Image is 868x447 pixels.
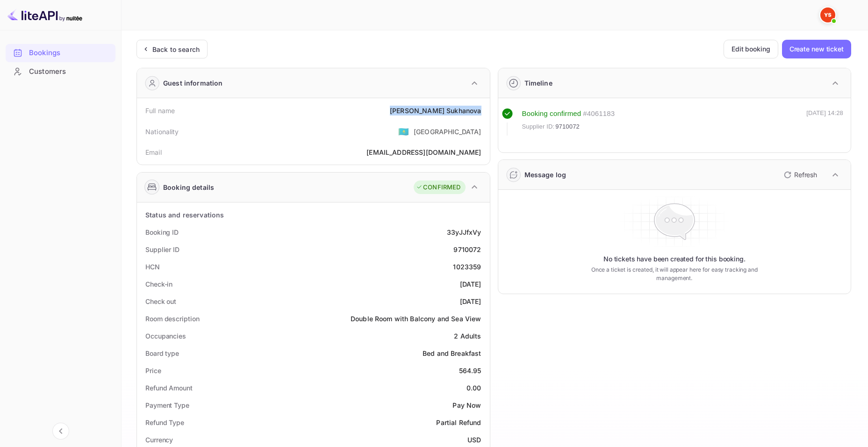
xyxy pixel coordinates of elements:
[398,123,409,140] span: United States
[459,366,481,375] div: 564.95
[145,210,224,220] div: Status and reservations
[152,44,200,54] div: Back to search
[6,44,115,62] div: Bookings
[145,331,186,341] div: Occupancies
[782,40,851,58] button: Create new ticket
[163,182,214,192] div: Booking details
[29,66,111,77] div: Customers
[522,122,555,131] span: Supplier ID:
[794,170,817,180] p: Refresh
[29,48,111,58] div: Bookings
[524,78,552,88] div: Timeline
[145,383,193,393] div: Refund Amount
[436,418,481,427] div: Partial Refund
[603,254,746,264] p: No tickets have been created for this booking.
[423,348,481,358] div: Bed and Breakfast
[145,227,179,237] div: Booking ID
[6,63,115,80] a: Customers
[163,78,223,88] div: Guest information
[6,63,115,81] div: Customers
[414,127,481,137] div: [GEOGRAPHIC_DATA]
[52,423,69,440] button: Collapse navigation
[454,331,481,341] div: 2 Adults
[351,314,481,324] div: Double Room with Balcony and Sea View
[145,262,160,272] div: HCN
[145,400,189,410] div: Payment Type
[453,262,481,272] div: 1023359
[145,418,184,427] div: Refund Type
[460,296,481,306] div: [DATE]
[452,400,481,410] div: Pay Now
[583,108,615,119] div: # 4061183
[145,279,172,289] div: Check-in
[724,40,778,58] button: Edit booking
[580,266,769,282] p: Once a ticket is created, it will appear here for easy tracking and management.
[145,296,176,306] div: Check out
[820,7,835,22] img: Yandex Support
[145,366,161,375] div: Price
[453,245,481,254] div: 9710072
[390,106,481,115] div: [PERSON_NAME] Sukhanova
[467,435,481,445] div: USD
[366,147,481,157] div: [EMAIL_ADDRESS][DOMAIN_NAME]
[145,245,179,254] div: Supplier ID
[806,108,843,136] div: [DATE] 14:28
[778,167,821,182] button: Refresh
[6,44,115,61] a: Bookings
[145,147,162,157] div: Email
[145,106,175,115] div: Full name
[416,183,460,192] div: CONFIRMED
[145,314,199,324] div: Room description
[460,279,481,289] div: [DATE]
[145,435,173,445] div: Currency
[524,170,567,180] div: Message log
[447,227,481,237] div: 33yJJfxVy
[145,127,179,137] div: Nationality
[145,348,179,358] div: Board type
[555,122,580,131] span: 9710072
[522,108,581,119] div: Booking confirmed
[7,7,82,22] img: LiteAPI logo
[466,383,481,393] div: 0.00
